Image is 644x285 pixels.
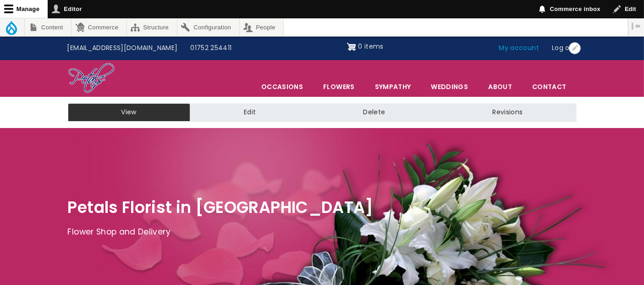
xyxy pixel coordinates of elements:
a: Log out [545,39,583,57]
a: Configuration [177,18,239,36]
a: Shopping cart 0 items [347,39,384,54]
span: Petals Florist in [GEOGRAPHIC_DATA] [68,196,374,218]
a: Sympathy [365,77,421,96]
nav: Tabs [61,103,583,122]
a: Edit [190,103,309,122]
button: Open User account menu configuration options [569,42,581,54]
span: Weddings [421,77,478,96]
a: About [479,77,522,96]
img: Shopping cart [347,39,356,54]
a: Delete [309,103,439,122]
a: Content [25,18,71,36]
button: Vertical orientation [628,18,644,34]
a: People [240,18,284,36]
a: Revisions [439,103,576,122]
a: View [68,103,190,122]
span: Occasions [252,77,313,96]
p: Flower Shop and Delivery [68,225,577,239]
a: Flowers [314,77,364,96]
a: My account [493,39,546,57]
span: 0 items [358,42,383,51]
a: Contact [523,77,576,96]
a: Commerce [72,18,126,36]
img: Home [68,62,115,95]
a: 01752 254411 [184,39,238,57]
a: [EMAIL_ADDRESS][DOMAIN_NAME] [61,39,184,57]
a: Structure [127,18,177,36]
